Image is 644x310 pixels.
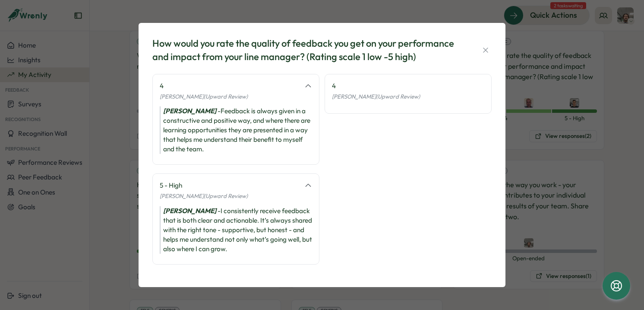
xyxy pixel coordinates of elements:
span: [PERSON_NAME] (Upward Review) [160,93,248,100]
span: [PERSON_NAME] (Upward Review) [160,192,248,199]
div: - I consistently receive feedback that is both clear and actionable. It’s always shared with the ... [160,206,312,254]
div: 5 - High [160,181,299,190]
div: 4 [332,81,484,91]
div: How would you rate the quality of feedback you get on your performance and impact from your line ... [152,37,459,64]
i: [PERSON_NAME] [163,107,216,115]
div: 4 [160,81,299,91]
i: [PERSON_NAME] [163,207,216,215]
span: [PERSON_NAME] (Upward Review) [332,93,420,100]
div: - Feedback is always given in a constructive and positive way, and where there are learning oppor... [160,106,312,154]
